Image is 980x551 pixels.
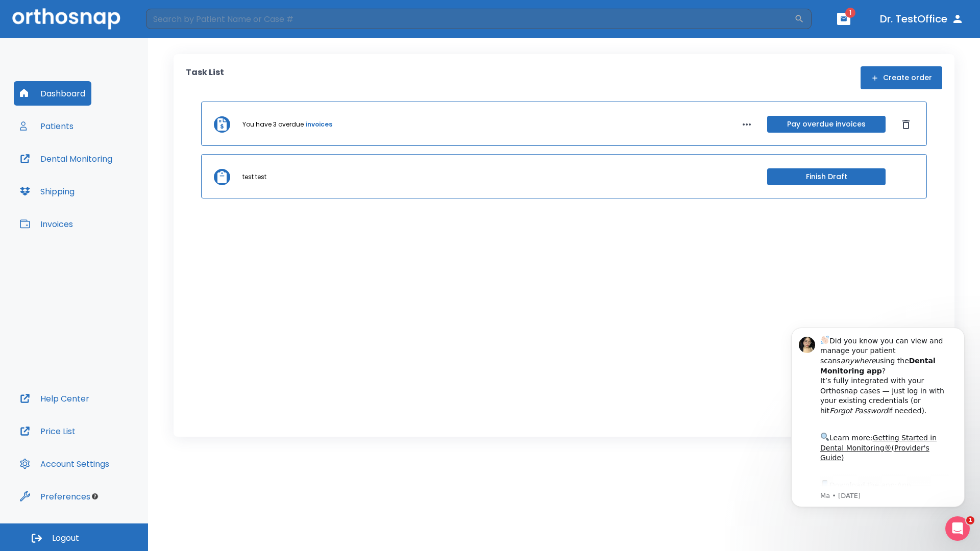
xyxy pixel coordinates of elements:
[14,484,96,509] button: Preferences
[966,516,974,524] span: 1
[44,166,173,218] div: Download the app: | ​ Let us know if you need help getting started!
[861,66,942,89] button: Create order
[14,146,118,171] button: Dental Monitoring
[173,22,181,30] button: Dismiss notification
[186,66,224,89] p: Task List
[306,120,332,129] a: invoices
[242,172,266,182] p: test test
[767,168,886,185] button: Finish Draft
[44,179,173,188] p: Message from Ma, sent 4w ago
[44,169,135,187] a: App Store
[898,116,914,133] button: Dismiss
[14,114,80,138] button: Patients
[14,212,79,236] button: Invoices
[14,452,115,476] button: Account Settings
[767,116,886,133] button: Pay overdue invoices
[876,10,968,28] button: Dr. TestOffice
[12,8,120,29] img: Orthosnap
[52,533,79,544] span: Logout
[14,419,82,443] button: Price List
[14,386,95,411] button: Help Center
[90,492,100,501] div: Tooltip anchor
[146,9,794,29] input: Search by Patient Name or Case #
[242,120,304,129] p: You have 3 overdue
[14,179,81,204] button: Shipping
[845,8,855,18] span: 1
[14,81,91,106] button: Dashboard
[945,516,970,541] iframe: Intercom live chat
[776,312,980,523] iframe: Intercom notifications message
